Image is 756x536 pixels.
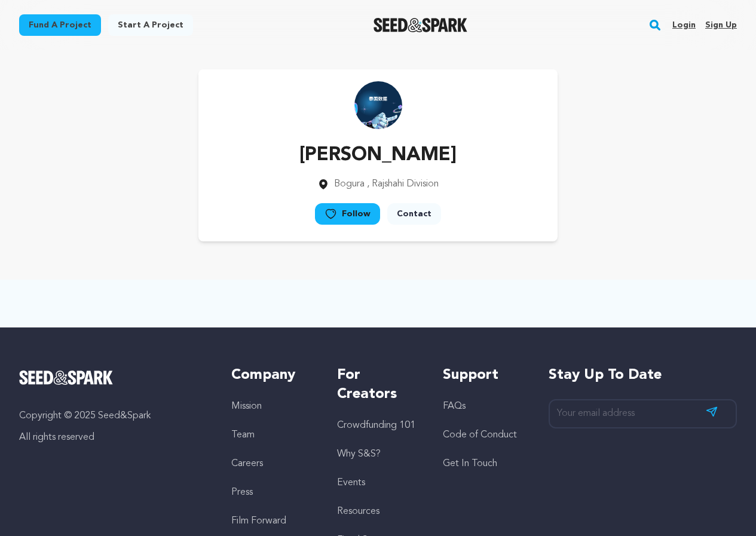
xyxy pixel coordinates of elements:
a: Events [337,478,365,488]
a: Team [231,430,255,440]
p: [PERSON_NAME] [299,141,457,170]
h5: Company [231,366,313,385]
a: Why S&S? [337,449,381,459]
img: Seed&Spark Logo Dark Mode [374,18,467,32]
p: All rights reserved [19,430,207,445]
a: Login [672,16,696,35]
a: FAQs [443,402,466,411]
h5: Stay up to date [549,366,737,385]
a: Seed&Spark Homepage [19,370,207,385]
a: Careers [231,459,263,468]
a: Press [231,488,253,497]
a: Fund a project [19,14,101,36]
a: Seed&Spark Homepage [374,18,467,32]
img: Seed&Spark Logo [19,370,113,385]
a: Get In Touch [443,459,497,468]
h5: For Creators [337,366,419,404]
a: Mission [231,402,262,411]
a: Sign up [705,16,737,35]
a: Contact [387,203,441,225]
a: Code of Conduct [443,430,517,440]
a: Crowdfunding 101 [337,421,415,430]
a: Film Forward [231,516,286,526]
input: Your email address [549,399,737,428]
a: Follow [315,203,380,225]
span: Bogura [334,179,365,189]
a: Resources [337,507,379,516]
p: Copyright © 2025 Seed&Spark [19,409,207,423]
a: Start a project [108,14,193,36]
img: https://seedandspark-static.s3.us-east-2.amazonaws.com/images/User/002/321/650/medium/a57db253320... [354,81,402,129]
span: , Rajshahi Division [367,179,439,189]
h5: Support [443,366,525,385]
